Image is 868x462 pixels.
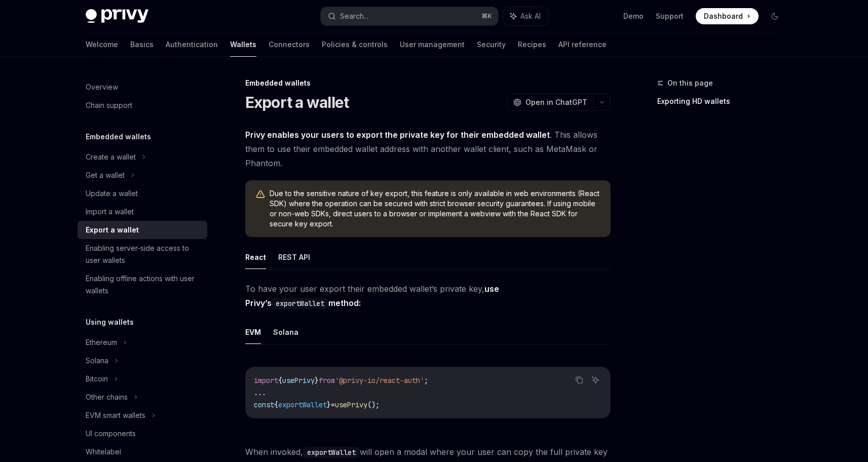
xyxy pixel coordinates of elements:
[367,400,380,409] span: ();
[86,316,134,328] h5: Using wallets
[86,151,136,163] div: Create a wallet
[78,184,207,203] a: Update a wallet
[315,376,319,385] span: }
[656,11,684,21] a: Support
[166,32,218,57] a: Authentication
[424,376,428,385] span: ;
[254,400,274,409] span: const
[78,96,207,114] a: Chain support
[78,239,207,269] a: Enabling server-side access to user wallets
[481,12,492,20] span: ⌘ K
[78,203,207,221] a: Import a wallet
[525,97,587,107] span: Open in ChatGPT
[507,94,593,111] button: Open in ChatGPT
[322,32,388,57] a: Policies & controls
[400,32,465,57] a: User management
[86,409,145,421] div: EVM smart wallets
[255,189,266,200] svg: Warning
[335,400,367,409] span: usePrivy
[130,32,154,57] a: Basics
[657,93,791,109] a: Exporting HD wallets
[245,245,266,269] button: React
[86,169,125,181] div: Get a wallet
[86,32,118,57] a: Welcome
[696,8,759,24] a: Dashboard
[78,269,207,300] a: Enabling offline actions with user wallets
[278,400,327,409] span: exportWallet
[78,78,207,96] a: Overview
[86,336,117,349] div: Ethereum
[86,428,136,440] div: UI components
[86,391,128,403] div: Other chains
[589,373,602,387] button: Ask AI
[667,77,713,89] span: On this page
[518,32,546,57] a: Recipes
[274,400,278,409] span: {
[86,242,201,266] div: Enabling server-side access to user wallets
[78,443,207,461] a: Whitelabel
[327,400,331,409] span: }
[254,376,278,385] span: import
[321,7,498,25] button: Search...⌘K
[623,11,644,21] a: Demo
[319,376,335,385] span: from
[245,282,611,310] span: To have your user export their embedded wallet’s private key,
[86,224,139,236] div: Export a wallet
[503,7,548,25] button: Ask AI
[269,32,310,57] a: Connectors
[270,188,600,229] span: Due to the sensitive nature of key export, this feature is only available in web environments (Re...
[278,376,282,385] span: {
[78,425,207,443] a: UI components
[86,99,132,111] div: Chain support
[331,400,335,409] span: =
[335,376,424,385] span: '@privy-io/react-auth'
[704,11,743,21] span: Dashboard
[245,128,611,170] span: . This allows them to use their embedded wallet address with another wallet client, such as MetaM...
[245,320,261,344] button: EVM
[86,373,108,385] div: Bitcoin
[477,32,506,57] a: Security
[558,32,607,57] a: API reference
[78,221,207,239] a: Export a wallet
[340,10,368,22] div: Search...
[573,373,586,387] button: Copy the contents from the code block
[86,273,201,297] div: Enabling offline actions with user wallets
[230,32,256,57] a: Wallets
[278,245,310,269] button: REST API
[245,78,611,88] div: Embedded wallets
[282,376,315,385] span: usePrivy
[254,388,266,397] span: ...
[86,446,121,458] div: Whitelabel
[767,8,783,24] button: Toggle dark mode
[86,187,138,200] div: Update a wallet
[272,298,328,309] code: exportWallet
[86,355,108,367] div: Solana
[245,93,349,111] h1: Export a wallet
[86,81,118,93] div: Overview
[86,9,148,23] img: dark logo
[520,11,541,21] span: Ask AI
[303,447,360,458] code: exportWallet
[245,130,550,140] strong: Privy enables your users to export the private key for their embedded wallet
[86,206,134,218] div: Import a wallet
[273,320,298,344] button: Solana
[86,131,151,143] h5: Embedded wallets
